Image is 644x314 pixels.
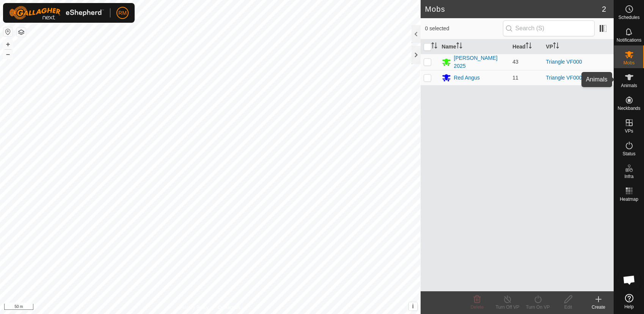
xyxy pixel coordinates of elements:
a: Triangle VF000 [546,75,582,81]
span: Heatmap [620,197,638,202]
button: i [409,302,417,311]
button: Map Layers [17,28,26,37]
span: 43 [512,59,518,65]
span: Neckbands [617,106,640,111]
div: Open chat [618,269,641,291]
p-sorticon: Activate to sort [456,44,462,50]
button: Reset Map [3,27,13,36]
div: Turn On VP [523,304,553,311]
a: Help [614,291,644,312]
p-sorticon: Activate to sort [553,44,559,50]
div: Edit [553,304,583,311]
span: Mobs [624,61,635,65]
a: Privacy Policy [180,304,209,311]
a: Contact Us [218,304,240,311]
th: Name [439,39,510,54]
span: Notifications [617,38,641,42]
div: Turn Off VP [492,304,523,311]
span: Delete [471,305,484,310]
span: i [412,303,413,309]
button: + [3,40,13,49]
span: RM [118,9,127,17]
h2: Mobs [425,5,602,14]
div: Create [583,304,614,311]
span: 0 selected [425,25,503,33]
a: Triangle VF000 [546,59,582,65]
span: Animals [621,83,637,88]
th: Head [509,39,543,54]
div: [PERSON_NAME] 2025 [454,54,507,70]
div: Red Angus [454,74,480,82]
button: – [3,50,13,59]
span: Schedules [618,15,639,20]
span: Infra [624,174,633,179]
th: VP [543,39,614,54]
img: Gallagher Logo [9,6,104,20]
span: 2 [602,3,606,15]
span: Help [624,305,634,309]
input: Search (S) [503,20,595,36]
span: Status [622,152,635,156]
span: VPs [625,129,633,133]
p-sorticon: Activate to sort [526,44,532,50]
span: 11 [512,75,518,81]
p-sorticon: Activate to sort [431,44,437,50]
